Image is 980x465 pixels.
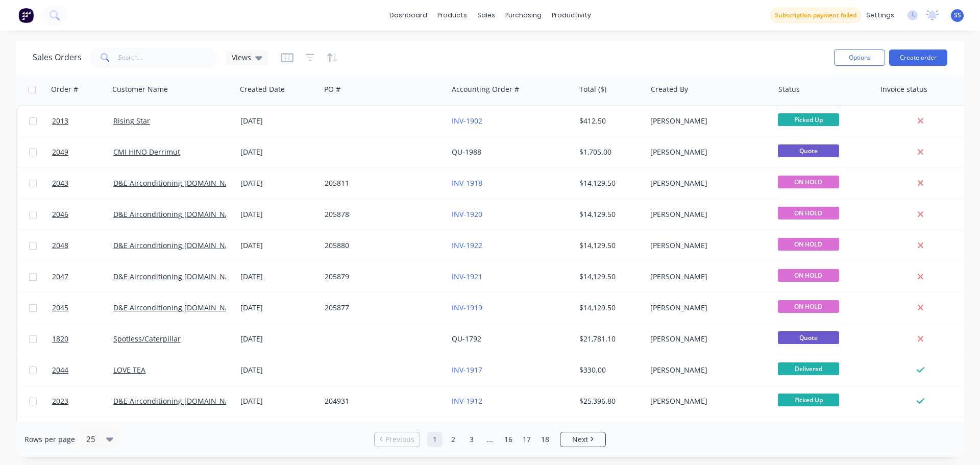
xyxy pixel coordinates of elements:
div: [DATE] [240,365,316,375]
a: Page 17 [519,432,534,447]
span: Rows per page [24,434,75,445]
span: ON HOLD [778,269,839,282]
div: Customer Name [112,84,168,94]
button: Create order [889,50,947,66]
div: 204931 [325,396,438,406]
div: 205880 [325,240,438,251]
span: ON HOLD [778,176,839,188]
a: 2044 [52,355,113,385]
a: Previous page [375,434,420,445]
span: 2048 [52,240,68,251]
a: INV-1917 [452,365,482,375]
a: INV-1912 [452,396,482,406]
span: SS [954,11,961,20]
span: 2013 [52,116,68,126]
a: QU-1792 [452,334,481,344]
div: Total ($) [579,84,606,94]
div: [PERSON_NAME] [650,303,764,313]
div: Accounting Order # [452,84,519,94]
a: INV-1919 [452,303,482,312]
div: [PERSON_NAME] [650,272,764,282]
ul: Pagination [370,432,610,447]
div: [DATE] [240,272,316,282]
div: [PERSON_NAME] [650,365,764,375]
div: [DATE] [240,116,316,126]
a: D&E Airconditioning [DOMAIN_NAME] [113,303,243,312]
div: $14,129.50 [579,178,639,188]
a: 2047 [52,261,113,292]
a: D&E Airconditioning [DOMAIN_NAME] [113,178,243,188]
div: $14,129.50 [579,209,639,219]
a: INV-1920 [452,209,482,219]
div: $412.50 [579,116,639,126]
div: [DATE] [240,147,316,157]
span: ON HOLD [778,207,839,219]
div: $14,129.50 [579,240,639,251]
div: Invoice status [880,84,927,94]
a: D&E Airconditioning [DOMAIN_NAME] [113,209,243,219]
span: ON HOLD [778,238,839,251]
a: INV-1922 [452,240,482,250]
a: Page 1 is your current page [427,432,443,447]
a: D&E Airconditioning [DOMAIN_NAME] [113,240,243,250]
div: Created By [651,84,688,94]
div: [PERSON_NAME] [650,147,764,157]
a: Page 18 [537,432,553,447]
a: Page 3 [464,432,479,447]
div: [DATE] [240,178,316,188]
a: Jump forward [482,432,498,447]
div: [PERSON_NAME] [650,116,764,126]
a: LOVE TEA [113,365,145,375]
div: [DATE] [240,240,316,251]
div: [DATE] [240,303,316,313]
div: purchasing [500,8,547,23]
div: 205878 [325,209,438,219]
div: [DATE] [240,396,316,406]
span: 2023 [52,396,68,406]
span: Picked Up [778,113,839,126]
span: 2046 [52,209,68,219]
div: $1,705.00 [579,147,639,157]
a: INV-1921 [452,272,482,281]
h1: Sales Orders [33,53,82,62]
div: [PERSON_NAME] [650,209,764,219]
div: 205879 [325,272,438,282]
a: 2048 [52,230,113,261]
div: $14,129.50 [579,303,639,313]
div: [PERSON_NAME] [650,240,764,251]
a: Page 16 [501,432,516,447]
a: 2040 [52,417,113,448]
span: 2043 [52,178,68,188]
div: Status [778,84,800,94]
div: [DATE] [240,334,316,344]
a: 2046 [52,199,113,230]
a: Spotless/Caterpillar [113,334,181,344]
a: QU-1988 [452,147,481,157]
button: Options [834,50,885,66]
input: Search... [118,47,218,68]
span: Picked Up [778,394,839,406]
span: Next [572,434,588,445]
span: 2047 [52,272,68,282]
a: D&E Airconditioning [DOMAIN_NAME] [113,396,243,406]
div: $14,129.50 [579,272,639,282]
a: Rising Star [113,116,150,126]
span: 1820 [52,334,68,344]
span: Quote [778,331,839,344]
span: 2044 [52,365,68,375]
a: dashboard [384,8,432,23]
span: Views [232,52,251,63]
img: Factory [18,8,34,23]
a: 2013 [52,106,113,136]
div: 205811 [325,178,438,188]
a: INV-1918 [452,178,482,188]
a: 2049 [52,137,113,167]
button: Subscription payment failed [770,8,861,23]
span: Quote [778,144,839,157]
a: CMI HINO Derrimut [113,147,180,157]
div: products [432,8,472,23]
a: INV-1902 [452,116,482,126]
div: productivity [547,8,596,23]
a: 1820 [52,324,113,354]
span: Previous [385,434,414,445]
